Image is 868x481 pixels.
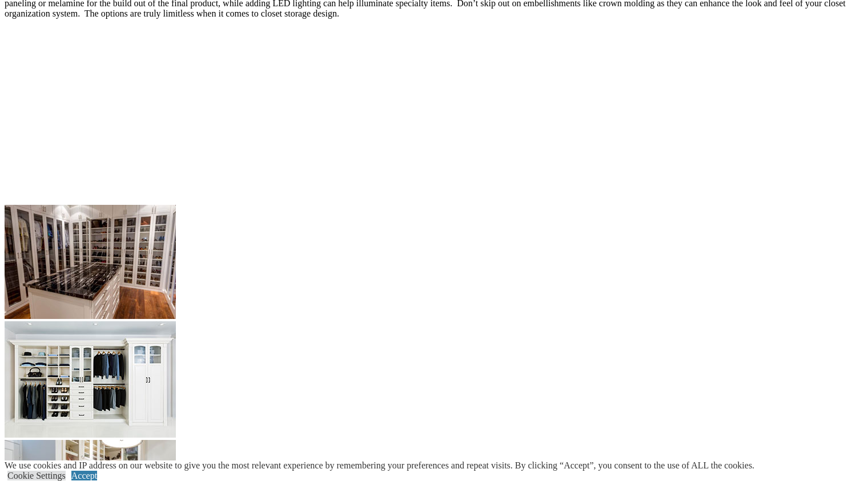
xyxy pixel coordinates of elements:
a: Accept [71,471,97,480]
div: We use cookies and IP address on our website to give you the most relevant experience by remember... [5,460,754,471]
img: organized walk in closet with glass inserted doors [5,205,176,319]
img: closet organizer in antique white with paibted trim moldings [5,321,176,438]
a: Cookie Settings [7,471,66,480]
